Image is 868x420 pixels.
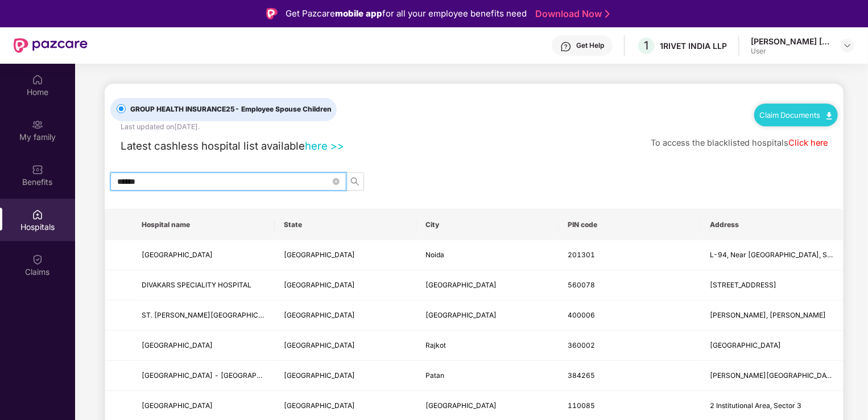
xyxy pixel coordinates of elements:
div: [PERSON_NAME] [PERSON_NAME] [751,36,830,47]
span: [GEOGRAPHIC_DATA] [710,341,781,349]
span: [PERSON_NAME], [PERSON_NAME] [710,311,826,319]
span: 384265 [568,371,595,380]
td: J Mehta, Malbar Hill [701,300,843,331]
td: 2nd Floor Shri Ram Complex, Kothariya Road [701,331,843,361]
span: close-circle [333,178,340,185]
div: Get Pazcare for all your employee benefits need [286,7,527,20]
th: Address [701,209,843,240]
span: [GEOGRAPHIC_DATA] [426,281,497,289]
span: Rajkot [426,341,447,349]
strong: mobile app [335,8,382,19]
span: 400006 [568,311,595,319]
span: GROUP HEALTH INSURANCE25 [126,104,336,115]
td: KHUSHEE EYE HOSPITAL LASER CENTER [133,331,275,361]
td: METRO HOSPITAL AND HEART INSTITUTE [133,240,275,270]
span: 360002 [568,341,595,349]
td: DIVAKARS SPECIALITY HOSPITAL [133,270,275,300]
div: 1RIVET INDIA LLP [660,40,727,51]
td: Gujarat [275,361,417,391]
td: Bangalore [417,270,559,300]
img: New Pazcare Logo [14,38,88,53]
span: [GEOGRAPHIC_DATA] - [GEOGRAPHIC_DATA] [142,371,292,380]
span: [GEOGRAPHIC_DATA] [284,401,355,410]
td: ST. ELIZABETH S HOSPITAL [133,300,275,331]
span: Address [710,220,834,229]
span: To access the blacklisted hospitals [651,138,788,148]
a: Click here [788,138,828,148]
span: 2 Institutional Area, Sector 3 [710,401,801,410]
span: L-94, Near [GEOGRAPHIC_DATA], Sector 11 [710,250,855,259]
a: Claim Documents [760,110,832,120]
span: - Employee Spouse Children [235,105,332,113]
span: [GEOGRAPHIC_DATA] [284,371,355,380]
span: [GEOGRAPHIC_DATA] [142,401,213,410]
img: svg+xml;base64,PHN2ZyB4bWxucz0iaHR0cDovL3d3dy53My5vcmcvMjAwMC9zdmciIHdpZHRoPSIxMC40IiBoZWlnaHQ9Ij... [826,112,832,120]
span: [GEOGRAPHIC_DATA] [284,311,355,319]
span: close-circle [333,176,340,187]
img: svg+xml;base64,PHN2ZyB3aWR0aD0iMjAiIGhlaWdodD0iMjAiIHZpZXdCb3g9IjAgMCAyMCAyMCIgZmlsbD0ibm9uZSIgeG... [32,119,43,130]
span: Hospital name [142,220,266,229]
td: Gujarat [275,331,417,361]
span: [STREET_ADDRESS] [710,281,776,289]
span: search [346,177,363,186]
a: here >> [305,139,344,152]
img: svg+xml;base64,PHN2ZyBpZD0iQmVuZWZpdHMiIHhtbG5zPSJodHRwOi8vd3d3LnczLm9yZy8yMDAwL3N2ZyIgd2lkdGg9Ij... [32,164,43,175]
span: DIVAKARS SPECIALITY HOSPITAL [142,281,251,289]
img: svg+xml;base64,PHN2ZyBpZD0iSG9tZSIgeG1sbnM9Imh0dHA6Ly93d3cudzMub3JnLzIwMDAvc3ZnIiB3aWR0aD0iMjAiIG... [32,74,43,85]
span: [GEOGRAPHIC_DATA] [284,341,355,349]
span: 560078 [568,281,595,289]
span: 1 [644,39,649,52]
td: No 220, 9th Cross Road, 2nd Phase, J P Nagar [701,270,843,300]
span: [GEOGRAPHIC_DATA] [426,401,497,410]
td: L-94, Near Punjab National Bank, Sector 11 [701,240,843,270]
span: [GEOGRAPHIC_DATA] [142,341,213,349]
div: User [751,47,830,56]
a: Download Now [535,8,606,20]
td: Kilachand Center, Station Road [701,361,843,391]
th: State [275,209,417,240]
div: Get Help [576,41,604,50]
span: [GEOGRAPHIC_DATA] [284,281,355,289]
img: Logo [266,8,278,19]
button: search [346,172,364,191]
td: Mumbai [417,300,559,331]
td: AGRAWAL HOSPITAL - PATAN [133,361,275,391]
span: 110085 [568,401,595,410]
span: 201301 [568,250,595,259]
td: Noida [417,240,559,270]
img: svg+xml;base64,PHN2ZyBpZD0iSG9zcGl0YWxzIiB4bWxucz0iaHR0cDovL3d3dy53My5vcmcvMjAwMC9zdmciIHdpZHRoPS... [32,209,43,220]
span: [GEOGRAPHIC_DATA] [142,250,213,259]
td: Rajkot [417,331,559,361]
img: Stroke [605,8,610,20]
span: ST. [PERSON_NAME][GEOGRAPHIC_DATA] [142,311,282,319]
img: svg+xml;base64,PHN2ZyBpZD0iRHJvcGRvd24tMzJ4MzIiIHhtbG5zPSJodHRwOi8vd3d3LnczLm9yZy8yMDAwL3N2ZyIgd2... [843,41,852,50]
img: svg+xml;base64,PHN2ZyBpZD0iSGVscC0zMngzMiIgeG1sbnM9Imh0dHA6Ly93d3cudzMub3JnLzIwMDAvc3ZnIiB3aWR0aD... [560,41,572,52]
th: City [417,209,559,240]
th: Hospital name [133,209,275,240]
span: Noida [426,250,445,259]
th: PIN code [559,209,701,240]
td: Karnataka [275,270,417,300]
span: Patan [426,371,445,380]
span: [GEOGRAPHIC_DATA] [426,311,497,319]
td: Patan [417,361,559,391]
td: Uttar Pradesh [275,240,417,270]
td: Maharashtra [275,300,417,331]
span: Latest cashless hospital list available [121,139,305,152]
div: Last updated on [DATE] . [121,121,200,132]
img: svg+xml;base64,PHN2ZyBpZD0iQ2xhaW0iIHhtbG5zPSJodHRwOi8vd3d3LnczLm9yZy8yMDAwL3N2ZyIgd2lkdGg9IjIwIi... [32,254,43,265]
span: [GEOGRAPHIC_DATA] [284,250,355,259]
